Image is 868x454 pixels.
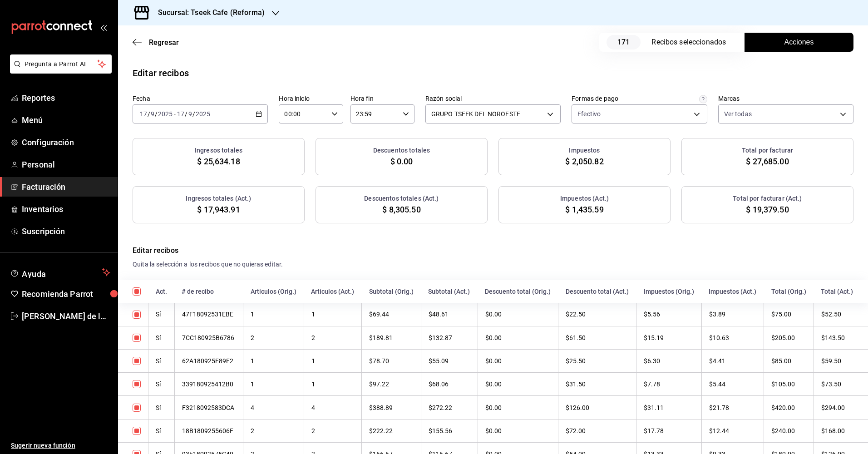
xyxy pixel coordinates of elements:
[22,114,110,126] span: Menú
[733,194,802,203] h3: Total por facturar (Act.)
[572,95,618,102] div: Formas de pago
[814,396,868,419] th: $294.00
[701,303,764,326] th: $3.89
[636,303,702,326] th: $5.56
[174,349,243,372] th: 62A180925E89F2
[764,396,814,419] th: $420.00
[139,110,148,118] input: --
[764,419,814,442] th: $240.00
[22,158,110,171] span: Personal
[577,109,601,118] span: Efectivo
[22,136,110,148] span: Configuración
[701,326,764,349] th: $10.63
[558,326,636,349] th: $61.50
[149,38,179,47] span: Regresar
[186,194,251,203] h3: Ingresos totales (Act.)
[565,203,603,216] span: $ 1,435.59
[814,349,868,372] th: $59.50
[764,326,814,349] th: $205.00
[22,310,110,322] span: [PERSON_NAME] de la [PERSON_NAME]
[362,303,421,326] th: $69.44
[133,245,853,256] h4: Editar recibos
[636,396,702,419] th: $31.11
[362,373,421,396] th: $97.22
[701,373,764,396] th: $5.44
[148,110,150,118] span: /
[304,373,362,396] th: 1
[197,203,240,216] span: $ 17,943.91
[185,110,187,118] span: /
[11,441,110,450] span: Sugerir nueva función
[421,326,478,349] th: $132.87
[560,194,609,203] h3: Impuestos (Act.)
[699,95,707,104] svg: Solo se mostrarán las órdenes que fueron pagadas exclusivamente con las formas de pago selecciona...
[565,155,603,168] span: $ 2,050.82
[651,37,733,48] div: Recibos seleccionados
[10,54,112,74] button: Pregunta a Parrot AI
[243,349,304,372] th: 1
[636,280,702,303] th: Impuestos (Orig.)
[478,373,558,396] th: $0.00
[558,349,636,372] th: $25.50
[243,326,304,349] th: 2
[148,303,174,326] th: Sí
[636,373,702,396] th: $7.78
[6,66,112,75] a: Pregunta a Parrot AI
[421,419,478,442] th: $155.56
[746,155,789,168] span: $ 27,685.00
[558,373,636,396] th: $31.50
[558,396,636,419] th: $126.00
[701,396,764,419] th: $21.78
[814,373,868,396] th: $73.50
[784,37,814,48] span: Acciones
[279,95,343,102] label: Hora inicio
[364,194,439,203] h3: Descuentos totales (Act.)
[133,66,189,80] div: Editar recibos
[764,303,814,326] th: $75.00
[558,280,636,303] th: Descuento total (Act.)
[197,155,240,168] span: $ 25,634.18
[362,396,421,419] th: $388.89
[148,349,174,372] th: Sí
[558,419,636,442] th: $72.00
[764,373,814,396] th: $105.00
[636,326,702,349] th: $15.19
[151,7,265,18] h3: Sucursal: Tseek Cafe (Reforma)
[22,181,110,193] span: Facturación
[174,280,243,303] th: # de recibo
[148,326,174,349] th: Sí
[478,349,558,372] th: $0.00
[174,396,243,419] th: F3218092583DCA
[155,110,158,118] span: /
[478,326,558,349] th: $0.00
[421,396,478,419] th: $272.22
[133,260,853,269] h4: Quita la selección a los recibos que no quieras editar.
[243,396,304,419] th: 4
[304,419,362,442] th: 2
[390,155,413,168] span: $ 0.00
[25,59,98,69] span: Pregunta a Parrot AI
[22,225,110,237] span: Suscripción
[569,146,600,155] h3: Impuestos
[814,280,868,303] th: Total (Act.)
[174,373,243,396] th: 339180925412B0
[362,280,421,303] th: Subtotal (Orig.)
[243,419,304,442] th: 2
[764,349,814,372] th: $85.00
[188,110,192,118] input: --
[304,326,362,349] th: 2
[636,349,702,372] th: $6.30
[373,146,430,155] h3: Descuentos totales
[764,280,814,303] th: Total (Orig.)
[304,303,362,326] th: 1
[478,419,558,442] th: $0.00
[177,110,185,118] input: --
[174,326,243,349] th: 7CC180925B6786
[701,280,764,303] th: Impuestos (Act.)
[636,419,702,442] th: $17.78
[718,95,853,102] label: Marcas
[421,349,478,372] th: $55.09
[421,280,478,303] th: Subtotal (Act.)
[701,349,764,372] th: $4.41
[304,349,362,372] th: 1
